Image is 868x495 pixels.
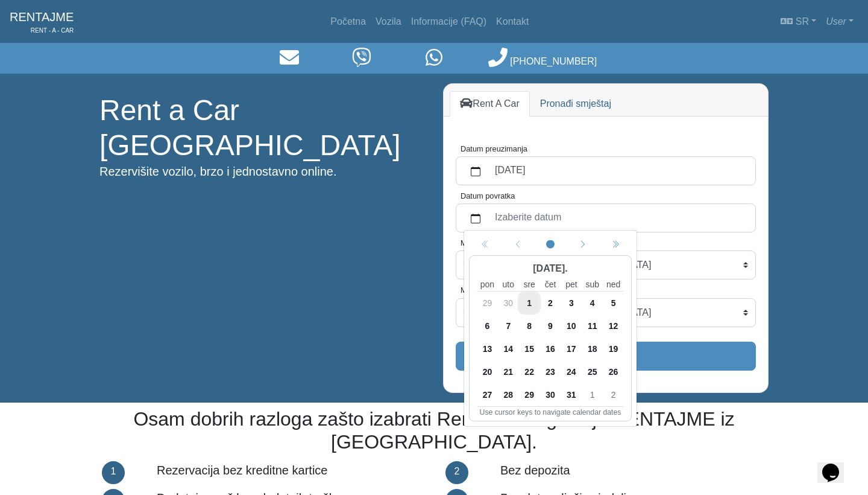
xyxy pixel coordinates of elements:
div: Calendar navigation [469,235,632,253]
div: četvrtak, 30. oktobar 2025. [540,383,561,406]
div: ponedeljak, 20. oktobar 2025. [477,360,498,383]
span: 23 [541,362,560,382]
span: 31 [562,385,581,404]
span: 18 [583,339,602,359]
span: RENT - A - CAR [10,26,74,35]
a: [PHONE_NUMBER] [488,56,597,66]
span: sr [796,16,809,27]
label: Izaberite datum [488,207,748,229]
div: subota, 11. oktobar 2025. [582,315,603,337]
div: Bez depozita [491,459,778,487]
small: subota [582,278,603,291]
div: petak, 24. oktobar 2025. [561,360,582,383]
span: 2 [541,293,560,313]
div: ponedeljak, 6. oktobar 2025. [477,315,498,337]
button: Next month [567,235,599,253]
span: 21 [498,362,518,382]
a: Početna [325,10,371,34]
small: sreda [519,278,540,291]
div: četvrtak, 16. oktobar 2025. [540,337,561,360]
span: 25 [583,362,602,382]
h1: Rent a Car [GEOGRAPHIC_DATA] [99,93,425,162]
div: nedelja, 2. novembar 2025. [603,383,624,406]
span: 24 [562,362,581,382]
div: utorak, 7. oktobar 2025. [498,315,519,337]
span: 15 [520,339,539,359]
div: petak, 31. oktobar 2025. [561,383,582,406]
div: nedelja, 19. oktobar 2025. [603,337,624,360]
svg: chevron double left [611,241,620,249]
span: 29 [520,385,539,404]
div: nedelja, 12. oktobar 2025. [603,315,624,337]
label: [DATE] [488,160,748,182]
div: utorak, 28. oktobar 2025. [498,383,519,406]
a: Rent A Car [450,91,530,117]
span: 12 [604,316,623,336]
span: 1 [583,385,602,404]
button: calendar [464,207,488,229]
span: 20 [477,362,497,382]
span: 5 [604,293,623,313]
svg: calendar [471,214,480,223]
a: Vozila [371,10,406,34]
a: Pronađi smještaj [530,91,621,117]
div: petak, 3. oktobar 2025. [561,292,582,315]
div: utorak, 30. septembar 2025. [498,292,519,315]
div: subota, 18. oktobar 2025. [582,337,603,360]
small: četvrtak [540,278,561,291]
span: 11 [583,316,602,336]
div: Rezervacija bez kreditne kartice [148,459,434,487]
svg: calendar [471,167,480,176]
svg: circle fill [546,241,555,249]
label: Mjesto povratka [461,284,515,296]
h2: Osam dobrih razloga zašto izabrati Rent a Car agenciju RENTAJME iz [GEOGRAPHIC_DATA]. [99,407,769,454]
small: utorak [498,278,519,291]
span: 9 [541,316,560,336]
span: 22 [520,362,539,382]
small: nedelja [603,278,624,291]
div: sreda, 15. oktobar 2025. [519,337,540,360]
svg: chevron left [579,241,587,249]
span: [PHONE_NUMBER] [510,56,597,66]
div: utorak, 21. oktobar 2025. [498,360,519,383]
span: 6 [477,316,497,336]
span: 27 [477,385,497,404]
button: Next year [599,235,632,253]
em: User [826,16,846,27]
span: 14 [498,339,518,359]
label: Mjesto preuzimanja [461,237,527,249]
div: četvrtak, 23. oktobar 2025. [540,360,561,383]
span: 13 [477,339,497,359]
span: 2 [604,385,623,404]
span: 28 [498,385,518,404]
small: ponedeljak [477,278,498,291]
div: ponedeljak, 29. septembar 2025. [477,292,498,315]
div: Use cursor keys to navigate calendar dates [477,407,624,418]
small: petak [561,278,582,291]
label: Datum preuzimanja [461,143,527,155]
div: sreda, 22. oktobar 2025. [519,360,540,383]
a: User [821,10,858,34]
div: subota, 4. oktobar 2025. [582,292,603,315]
div: sreda, 29. oktobar 2025. [519,383,540,406]
div: nedelja, 26. oktobar 2025. [603,360,624,383]
div: subota, 1. novembar 2025. [582,383,603,406]
span: 7 [498,316,518,336]
a: Informacije (FAQ) [406,10,491,34]
div: 1 [102,461,125,484]
div: ponedeljak, 27. oktobar 2025. [477,383,498,406]
div: nedelja, 5. oktobar 2025. [603,292,624,315]
div: sreda, 8. oktobar 2025. [519,315,540,337]
a: sr [776,10,821,34]
div: utorak, 14. oktobar 2025. [498,337,519,360]
span: 8 [520,316,539,336]
a: RENTAJMERENT - A - CAR [10,5,74,38]
span: 16 [541,339,560,359]
div: četvrtak, 2. oktobar 2025. [540,292,561,315]
span: 17 [562,339,581,359]
span: 30 [541,385,560,404]
button: Current month [534,235,567,253]
p: Rezervišite vozilo, brzo i jednostavno online. [99,162,425,180]
span: 4 [583,293,602,313]
span: 26 [604,362,623,382]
